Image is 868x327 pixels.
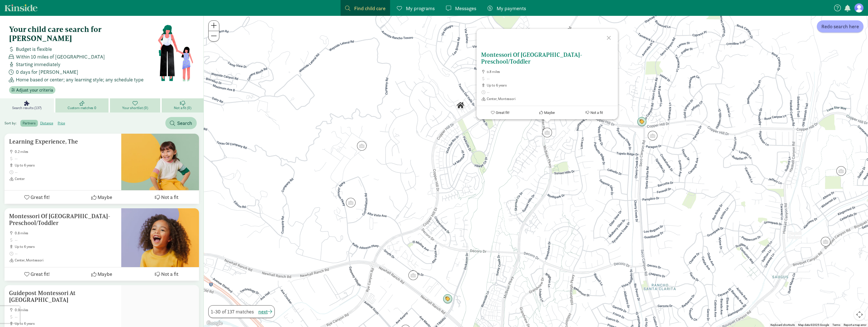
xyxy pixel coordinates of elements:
[16,53,105,60] span: Within 10 miles of [GEOGRAPHIC_DATA]
[98,193,112,201] span: Maybe
[5,267,69,281] button: Great fit!
[165,117,197,129] button: Search
[544,111,555,115] span: Maybe
[477,106,524,119] button: Great fit!
[648,131,657,140] div: Click to see details
[15,321,117,326] span: up to 6 years
[134,190,199,204] button: Not a fit
[16,76,144,83] span: Home based or center; any learning style; any schedule type
[487,97,613,101] span: Center, Montessori
[177,119,192,127] span: Search
[110,98,162,112] a: Your shortlist (0)
[9,138,117,145] h5: Learning Experience, The
[408,270,418,280] div: Click to see details
[821,237,830,246] div: Click to see details
[134,267,199,281] button: Not a fit
[69,190,134,204] button: Maybe
[854,309,865,320] button: Map camera controls
[571,106,618,119] button: Not a fit
[9,213,117,226] h5: Montessori Of [GEOGRAPHIC_DATA]- Preschool/Toddler
[354,5,386,12] span: Find child care
[161,270,178,278] span: Not a fit
[15,177,117,181] span: Center
[836,166,846,176] div: Click to see details
[55,120,67,127] label: price
[9,86,55,94] button: Adjust your criteria
[211,308,254,315] span: 1-30 of 137 matches
[16,68,78,76] span: 0 days for [PERSON_NAME]
[844,323,866,326] a: Report a map error
[16,60,60,68] span: Starting immediately
[16,87,53,94] span: Adjust your criteria
[15,244,117,249] span: up to 6 years
[5,4,38,11] a: Kinside
[31,270,50,278] span: Great fit!
[122,106,148,110] span: Your shortlist (0)
[798,323,829,326] span: Map data ©2025 Google
[31,193,50,201] span: Great fit!
[15,258,117,263] span: Center, Montessori
[443,294,453,304] div: Click to see details
[406,5,435,12] span: My programs
[496,111,509,115] span: Great fit!
[16,45,52,53] span: Budget is flexible
[205,320,224,327] img: Google
[205,320,224,327] a: Open this area in Google Maps (opens a new window)
[770,323,795,327] button: Keyboard shortcuts
[832,323,840,326] a: Terms (opens in new tab)
[15,163,117,168] span: up to 6 years
[20,120,38,127] label: partners
[456,101,465,110] div: Click to see details
[487,83,613,88] span: up to 6 years
[524,106,571,119] button: Maybe
[5,121,20,125] span: Sort by:
[637,117,647,127] div: Click to see details
[12,106,42,110] span: Search results (137)
[9,25,157,43] h4: Your child care search for [PERSON_NAME]
[542,128,552,137] div: Click to see details
[38,120,55,127] label: distance
[69,267,134,281] button: Maybe
[98,270,112,278] span: Maybe
[821,23,859,30] span: Redo search here
[68,106,96,110] span: Custom matches 0
[15,308,117,312] span: 0.9 miles
[162,98,204,112] a: Not a fit (0)
[9,290,117,303] h5: Guidepost Montessori At [GEOGRAPHIC_DATA]
[15,150,117,154] span: 0.2 miles
[481,51,613,65] h5: Montessori Of [GEOGRAPHIC_DATA]- Preschool/Toddler
[455,5,476,12] span: Messages
[487,70,613,74] span: 0.8 miles
[161,193,178,201] span: Not a fit
[357,141,367,151] div: Click to see details
[346,198,356,207] div: Click to see details
[258,308,272,315] button: next
[817,20,863,33] button: Redo search here
[174,106,191,110] span: Not a fit (0)
[55,98,110,112] a: Custom matches 0
[15,231,117,235] span: 0.8 miles
[497,5,526,12] span: My payments
[590,111,603,115] span: Not a fit
[5,190,69,204] button: Great fit!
